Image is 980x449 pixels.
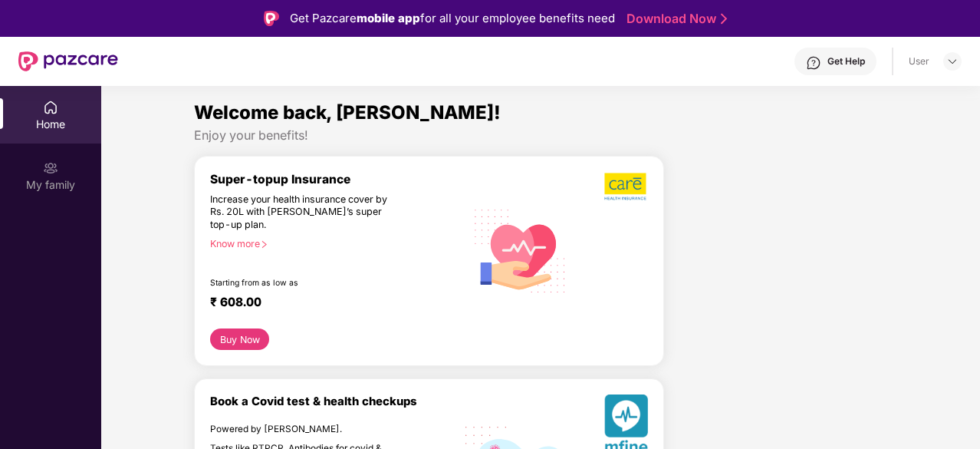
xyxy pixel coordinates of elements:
[43,100,58,115] img: svg+xml;base64,PHN2ZyBpZD0iSG9tZSIgeG1sbnM9Imh0dHA6Ly93d3cudzMub3JnLzIwMDAvc3ZnIiB3aWR0aD0iMjAiIG...
[210,424,400,436] div: Powered by [PERSON_NAME].
[806,55,821,71] img: svg+xml;base64,PHN2ZyBpZD0iSGVscC0zMngzMiIgeG1sbnM9Imh0dHA6Ly93d3cudzMub3JnLzIwMDAvc3ZnIiB3aWR0aD...
[210,395,465,408] div: Book a Covid test & health checkups
[210,238,456,249] div: Know more
[260,240,268,249] span: right
[194,127,887,144] div: Enjoy your benefits!
[465,194,575,305] img: svg+xml;base64,PHN2ZyB4bWxucz0iaHR0cDovL3d3dy53My5vcmcvMjAwMC9zdmciIHhtbG5zOnhsaW5rPSJodHRwOi8vd3...
[210,172,465,187] div: Super-topup Insurance
[210,328,269,350] button: Buy Now
[946,55,959,68] img: svg+xml;base64,PHN2ZyBpZD0iRHJvcGRvd24tMzJ4MzIiIHhtbG5zPSJodHRwOi8vd3d3LnczLm9yZy8yMDAwL3N2ZyIgd2...
[18,51,118,71] img: New Pazcare Logo
[210,278,400,289] div: Starting from as low as
[909,55,929,68] div: User
[210,295,450,313] div: ₹ 608.00
[264,11,279,26] img: Logo
[604,172,648,201] img: b5dec4f62d2307b9de63beb79f102df3.png
[43,160,58,176] img: svg+xml;base64,PHN2ZyB3aWR0aD0iMjAiIGhlaWdodD0iMjAiIHZpZXdCb3g9IjAgMCAyMCAyMCIgZmlsbD0ibm9uZSIgeG...
[290,9,615,28] div: Get Pazcare for all your employee benefits need
[194,101,501,124] span: Welcome back, [PERSON_NAME]!
[721,11,727,27] img: Stroke
[210,193,400,232] div: Increase your health insurance cover by Rs. 20L with [PERSON_NAME]’s super top-up plan.
[357,11,420,25] strong: mobile app
[626,11,722,27] a: Download Now
[827,55,865,68] div: Get Help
